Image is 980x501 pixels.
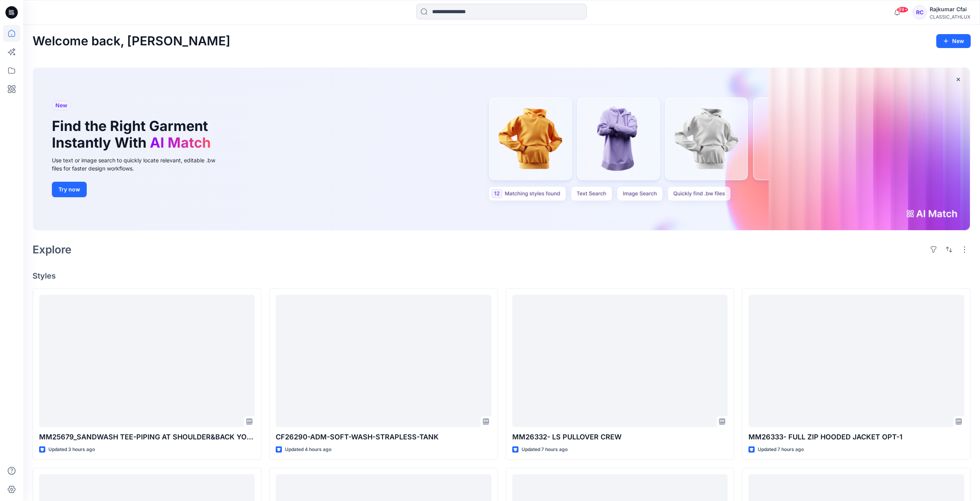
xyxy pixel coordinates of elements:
[930,14,970,20] div: CLASSIC_ATHLUX
[52,118,215,151] h1: Find the Right Garment Instantly With
[522,446,568,454] p: Updated 7 hours ago
[52,156,226,172] div: Use text or image search to quickly locate relevant, editable .bw files for faster design workflows.
[930,5,970,14] div: Rajkumar Cfai
[150,134,211,151] span: AI Match
[276,432,491,442] p: CF26290-ADM-SOFT-WASH-STRAPLESS-TANK
[512,432,728,442] p: MM26332- LS PULLOVER CREW
[758,446,804,454] p: Updated 7 hours ago
[936,34,971,48] button: New
[913,5,927,19] div: RC
[897,7,908,13] span: 99+
[748,432,964,442] p: MM26333- FULL ZIP HOODED JACKET OPT-1
[52,182,87,197] button: Try now
[55,101,67,110] span: New
[33,271,971,281] h4: Styles
[48,446,95,454] p: Updated 3 hours ago
[33,243,72,256] h2: Explore
[33,34,230,48] h2: Welcome back, [PERSON_NAME]
[39,432,255,442] p: MM25679_SANDWASH TEE-PIPING AT SHOULDER&BACK YOKE
[285,446,331,454] p: Updated 4 hours ago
